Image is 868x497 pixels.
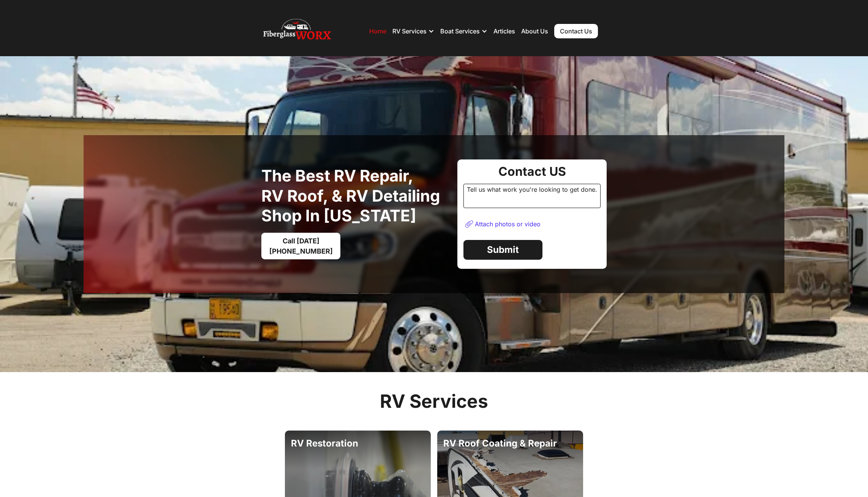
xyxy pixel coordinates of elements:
[521,27,548,35] a: About Us
[463,240,542,260] a: Submit
[463,184,601,208] div: Tell us what work you're looking to get done.
[554,24,598,38] a: Contact Us
[261,233,340,259] a: Call [DATE][PHONE_NUMBER]
[440,27,480,35] div: Boat Services
[380,390,488,412] h2: RV Services
[475,220,541,228] div: Attach photos or video
[261,166,451,226] h1: The best RV Repair, RV Roof, & RV Detailing Shop in [US_STATE]
[392,27,427,35] div: RV Services
[369,27,386,35] a: Home
[463,166,601,178] div: Contact US
[493,27,515,35] a: Articles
